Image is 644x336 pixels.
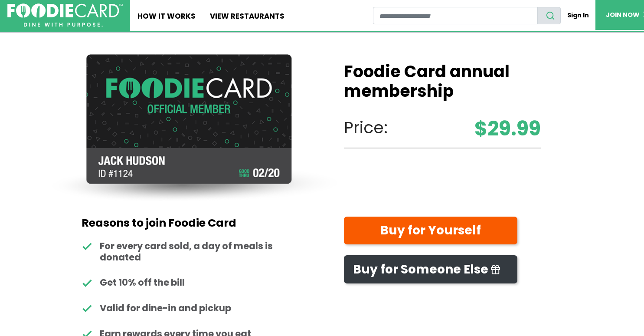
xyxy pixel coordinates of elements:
[344,115,541,140] p: Price:
[373,7,538,24] input: restaurant search
[561,7,595,24] a: Sign In
[344,217,517,244] a: Buy for Yourself
[82,217,286,230] h2: Reasons to join Foodie Card
[82,240,286,262] li: For every card sold, a day of meals is donated
[7,3,123,27] img: FoodieCard; Eat, Drink, Save, Donate
[537,7,561,24] button: search
[82,303,286,313] li: Valid for dine-in and pickup
[474,114,541,144] strong: $29.99
[344,62,541,101] h1: Foodie Card annual membership
[344,255,517,283] a: Buy for Someone Else
[82,277,286,288] li: Get 10% off the bill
